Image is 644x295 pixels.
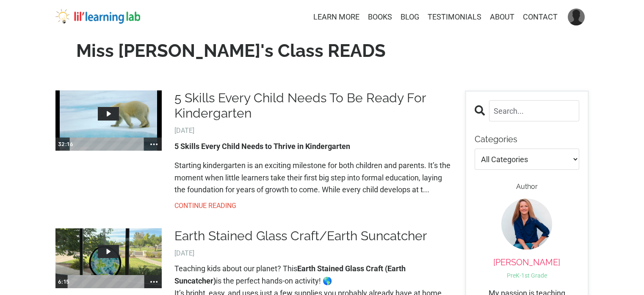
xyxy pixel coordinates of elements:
a: ABOUT [490,11,514,23]
a: BLOG [401,11,419,23]
a: CONTINUE READING [174,200,452,211]
div: Playbar [74,138,142,151]
button: Play Video: file-uploads/sites/2147505858/video/f5e87f2-656f-811-b2e4-ba4cb78c3241_Earth_Stained_... [98,245,119,258]
h6: Author [475,183,579,191]
p: [PERSON_NAME] [475,257,579,267]
img: Video Thumbnail [55,228,162,289]
img: User Avatar [568,8,585,25]
img: Video Thumbnail [55,90,162,151]
button: Play Video: file-uploads/sites/2147505858/video/1e48f0b-21f2-14fe-ddf-c616c6567eef_Polar_Day_11-_... [98,107,119,121]
input: Search... [489,100,579,121]
span: [DATE] [174,125,452,136]
a: LEARN MORE [313,11,359,23]
span: [DATE] [174,248,452,259]
strong: 5 Skills Every Child Needs to Thrive in Kindergarten [174,142,350,151]
a: 5 Skills Every Child Needs To Be Ready For Kindergarten [174,90,452,121]
img: lil' learning lab [55,9,140,24]
p: Starting kindergarten is an exciting milestone for both children and parents. It’s the moment whe... [174,160,452,196]
button: Show more buttons [146,275,162,289]
a: BOOKS [368,11,392,23]
button: Show more buttons [146,138,162,151]
p: PreK-1st Grade [475,271,579,280]
a: CONTACT [523,11,558,23]
a: TESTIMONIALS [428,11,481,23]
p: Categories [475,134,579,144]
strong: Miss [PERSON_NAME]'s Class READS [76,40,386,61]
a: Earth Stained Glass Craft/Earth Suncatcher [174,228,452,244]
div: Playbar [72,275,142,289]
